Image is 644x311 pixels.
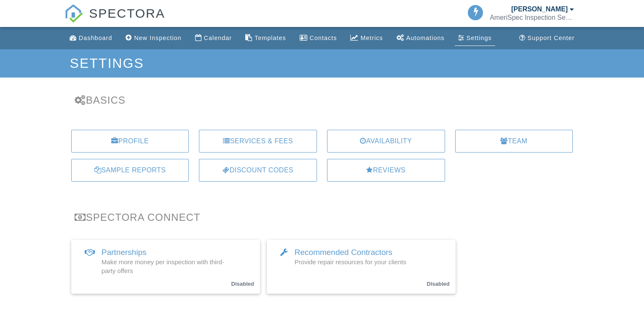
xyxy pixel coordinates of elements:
[102,248,147,257] span: Partnerships
[64,4,83,23] img: The Best Home Inspection Software - Spectora
[360,35,383,41] div: Metrics
[295,248,392,257] span: Recommended Contractors
[347,30,386,46] a: Metrics
[295,258,406,265] span: Provide repair resources for your clients
[310,35,337,41] div: Contacts
[199,159,317,182] a: Discount Codes
[490,13,574,22] div: AmeriSpec Inspection Services
[528,35,575,41] div: Support Center
[64,13,165,28] a: SPECTORA
[204,35,232,41] div: Calendar
[516,30,578,46] a: Support Center
[134,35,181,41] div: New Inspection
[71,240,260,294] a: Partnerships Make more money per inspection with third-party offers Disabled
[192,30,235,46] a: Calendar
[75,212,569,223] h3: Spectora Connect
[267,240,456,294] a: Recommended Contractors Provide repair resources for your clients Disabled
[75,94,569,106] h3: Basics
[327,130,445,153] a: Availability
[89,4,165,22] span: SPECTORA
[327,159,445,182] a: Reviews
[455,130,573,153] a: Team
[467,35,492,41] div: Settings
[71,159,189,182] a: Sample Reports
[427,281,450,287] small: Disabled
[199,130,317,153] a: Services & Fees
[102,258,224,274] span: Make more money per inspection with third-party offers
[71,130,189,153] a: Profile
[393,30,448,46] a: Automations (Basic)
[511,5,568,13] div: [PERSON_NAME]
[231,281,254,287] small: Disabled
[242,30,290,46] a: Templates
[455,30,495,46] a: Settings
[70,56,574,71] h1: Settings
[122,30,185,46] a: New Inspection
[406,35,445,41] div: Automations
[296,30,341,46] a: Contacts
[66,30,115,46] a: Dashboard
[79,35,112,41] div: Dashboard
[255,35,286,41] div: Templates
